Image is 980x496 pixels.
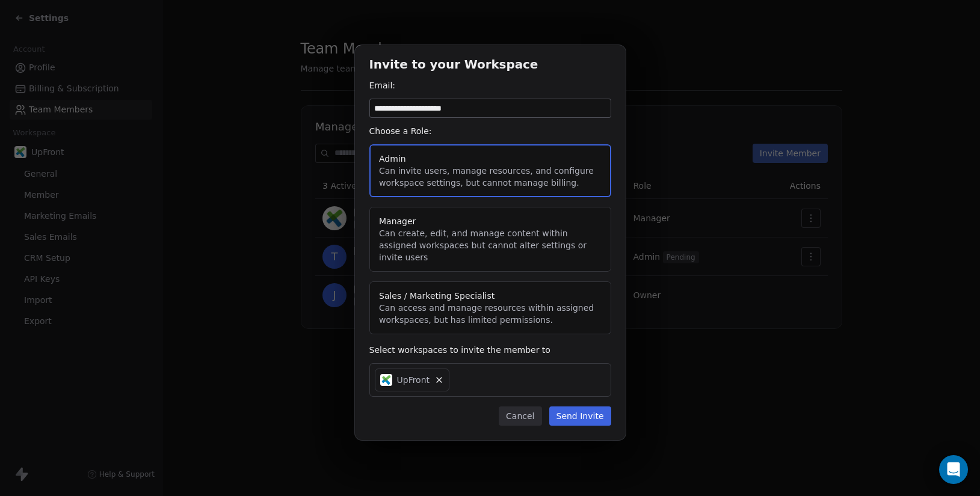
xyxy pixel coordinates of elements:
[549,406,611,426] button: Send Invite
[397,374,430,386] span: UpFront
[380,374,392,386] img: upfront.health-02.jpg
[369,79,611,91] div: Email:
[369,344,611,356] div: Select workspaces to invite the member to
[369,60,611,72] h1: Invite to your Workspace
[499,406,541,426] button: Cancel
[369,125,611,137] div: Choose a Role:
